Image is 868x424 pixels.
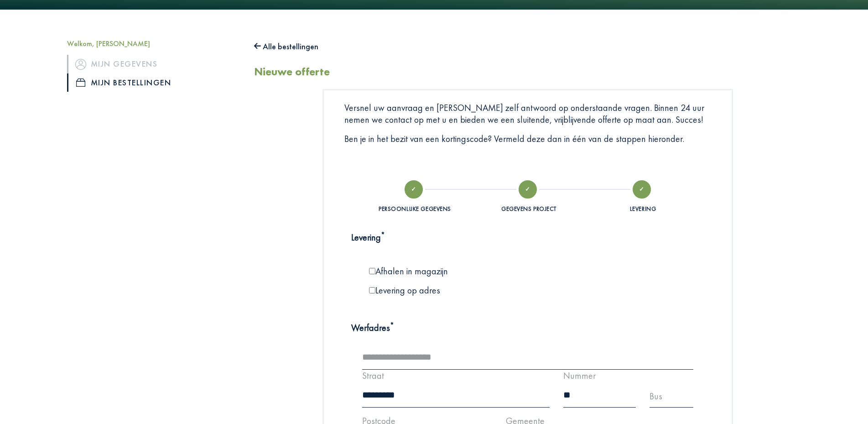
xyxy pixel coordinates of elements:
[75,59,86,70] img: icon
[344,133,711,145] p: Ben je in het bezit van een kortingscode? Vermeld deze dan in één van de stappen hieronder.
[563,370,596,382] label: Nummer
[67,55,240,73] a: iconMijn gegevens
[254,65,330,79] h2: Nieuwe offerte
[379,205,451,213] div: Persoonlijke gegevens
[67,73,240,92] a: iconMijn bestellingen
[362,265,528,277] div: Afhalen in magazijn
[351,231,385,243] strong: Levering
[351,322,394,334] strong: Werfadres
[67,39,240,48] h5: Welkom, [PERSON_NAME]
[76,79,85,87] img: icon
[362,284,528,296] div: Levering op adres
[501,205,556,213] div: Gegevens project
[344,102,711,126] p: Versnel uw aanvraag en [PERSON_NAME] zelf antwoord op onderstaande vragen. Binnen 24 uur nemen we...
[254,39,319,54] button: Alle bestellingen
[362,370,384,382] label: Straat
[630,205,656,213] div: Levering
